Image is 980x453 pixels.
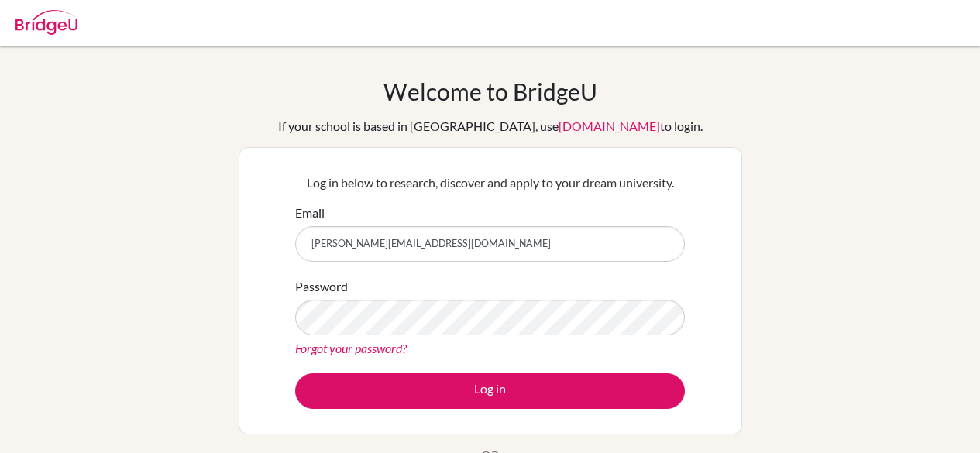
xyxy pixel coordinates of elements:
[295,373,685,409] button: Log in
[15,10,77,35] img: Bridge-U
[559,118,660,133] a: [DOMAIN_NAME]
[278,117,703,136] div: If your school is based in [GEOGRAPHIC_DATA], use to login.
[295,277,348,296] label: Password
[295,341,407,355] a: Forgot your password?
[295,173,685,192] p: Log in below to research, discover and apply to your dream university.
[295,204,325,222] label: Email
[383,77,597,105] h1: Welcome to BridgeU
